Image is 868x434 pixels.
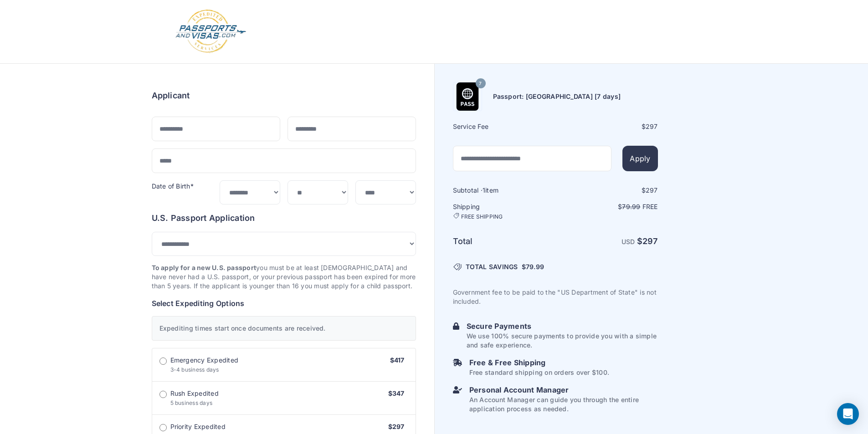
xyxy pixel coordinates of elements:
[170,389,219,398] span: Rush Expedited
[453,202,555,220] h6: Shipping
[175,9,247,54] img: Logo
[837,403,859,425] div: Open Intercom Messenger
[646,123,658,130] span: 297
[152,212,416,225] h6: U.S. Passport Application
[646,186,658,194] span: 297
[467,332,658,350] p: We use 100% secure payments to provide you with a simple and safe experience.
[170,366,219,373] span: 3-4 business days
[493,92,621,101] h6: Passport: [GEOGRAPHIC_DATA] [7 days]
[152,298,416,309] h6: Select Expediting Options
[390,356,405,364] span: $417
[556,122,658,131] div: $
[152,89,190,102] h6: Applicant
[388,423,405,430] span: $297
[522,262,544,271] span: $
[388,389,405,397] span: $347
[453,82,482,111] img: Product Name
[466,262,518,271] span: TOTAL SAVINGS
[170,422,226,431] span: Priority Expedited
[152,264,257,271] strong: To apply for a new U.S. passport
[642,236,658,246] span: 297
[479,78,482,90] span: 7
[170,356,239,365] span: Emergency Expedited
[453,288,658,306] p: Government fee to be paid to the "US Department of State" is not included.
[556,202,658,211] p: $
[152,182,194,190] label: Date of Birth*
[467,321,658,332] h6: Secure Payments
[622,203,640,210] span: 79.99
[469,384,658,395] h6: Personal Account Manager
[461,213,503,220] span: FREE SHIPPING
[469,368,609,377] p: Free standard shipping on orders over $100.
[170,399,213,406] span: 5 business days
[526,263,544,271] span: 79.99
[642,203,658,210] span: Free
[622,146,657,171] button: Apply
[483,186,485,194] span: 1
[556,186,658,195] div: $
[453,235,555,248] h6: Total
[453,186,555,195] h6: Subtotal · item
[637,236,658,246] strong: $
[453,122,555,131] h6: Service Fee
[469,395,658,414] p: An Account Manager can guide you through the entire application process as needed.
[152,263,416,291] p: you must be at least [DEMOGRAPHIC_DATA] and have never had a U.S. passport, or your previous pass...
[621,238,635,245] span: USD
[152,316,416,341] div: Expediting times start once documents are received.
[469,357,609,368] h6: Free & Free Shipping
